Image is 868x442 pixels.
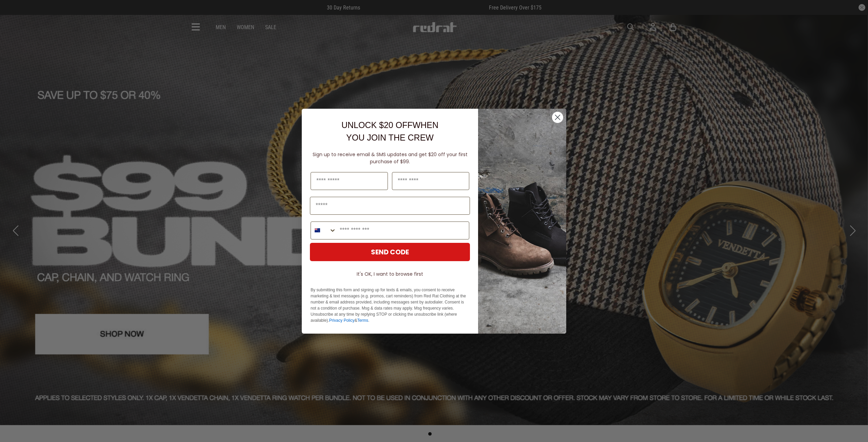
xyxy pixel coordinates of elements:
button: It's OK, I want to browse first [310,268,470,280]
button: Close dialog [552,111,564,123]
span: UNLOCK $20 OFF [341,120,413,130]
a: Terms [357,318,368,323]
a: Privacy Policy [329,318,355,323]
input: Email [310,197,470,215]
button: SEND CODE [310,243,470,261]
img: f7662613-148e-4c88-9575-6c6b5b55a647.jpeg [478,109,566,334]
p: By submitting this form and signing up for texts & emails, you consent to receive marketing & tex... [311,287,469,323]
span: Sign up to receive email & SMS updates and get $20 off your first purchase of $99. [313,151,468,165]
input: First Name [311,172,388,190]
button: Open LiveChat chat widget [5,3,26,23]
button: Search Countries [311,222,336,239]
span: YOU JOIN THE CREW [346,133,434,142]
span: WHEN [413,120,438,130]
img: New Zealand [315,228,320,233]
